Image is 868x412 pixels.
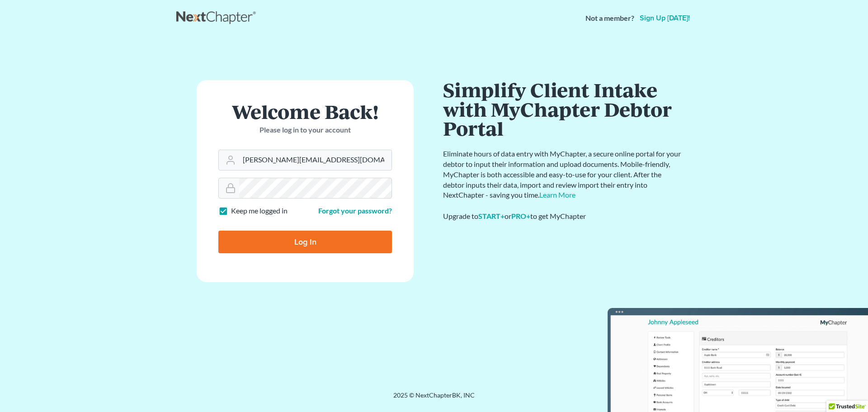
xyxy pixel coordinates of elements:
label: Keep me logged in [231,206,288,216]
p: Please log in to your account [218,125,392,135]
p: Eliminate hours of data entry with MyChapter, a secure online portal for your debtor to input the... [443,149,683,200]
a: PRO+ [511,212,530,220]
input: Log In [218,231,392,253]
a: START+ [478,212,505,220]
a: Forgot your password? [318,206,392,215]
strong: Not a member? [585,13,634,24]
input: Email Address [239,150,392,170]
div: 2025 © NextChapterBK, INC [176,391,692,407]
div: Upgrade to or to get MyChapter [443,211,683,222]
h1: Simplify Client Intake with MyChapter Debtor Portal [443,80,683,138]
a: Sign up [DATE]! [638,14,692,22]
a: Learn More [539,190,576,199]
h1: Welcome Back! [218,102,392,121]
